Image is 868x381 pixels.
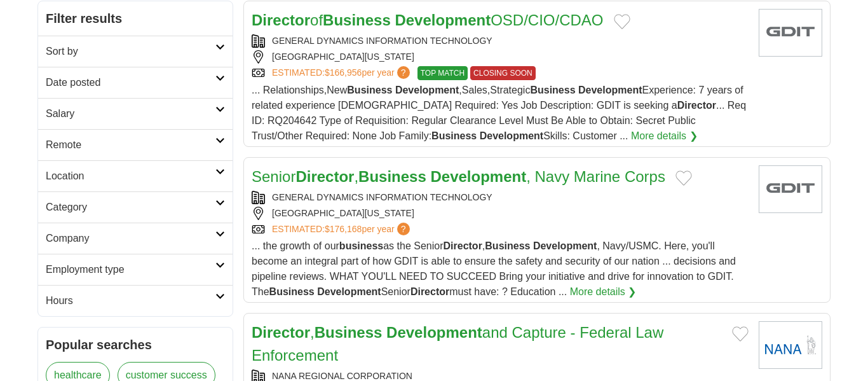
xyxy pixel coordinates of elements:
[272,371,412,381] a: NANA REGIONAL CORPORATION
[533,240,597,251] strong: Development
[444,240,482,251] strong: Director
[395,85,459,95] strong: Development
[38,223,233,254] a: Company
[38,160,233,191] a: Location
[530,85,575,95] strong: Business
[431,130,477,141] strong: Business
[46,200,215,215] h2: Category
[269,286,315,297] strong: Business
[677,100,716,111] strong: Director
[46,335,225,354] h2: Popular searches
[578,85,642,95] strong: Development
[46,75,215,90] h2: Date posted
[631,128,698,144] a: More details ❯
[325,67,362,78] span: $166,956
[485,240,530,251] strong: Business
[272,223,412,236] a: ESTIMATED:$176,168per year?
[38,36,233,67] a: Sort by
[252,324,310,341] strong: Director
[347,85,392,95] strong: Business
[38,67,233,98] a: Date posted
[252,11,310,29] strong: Director
[480,130,543,141] strong: Development
[252,11,604,29] a: DirectorofBusiness DevelopmentOSD/CIO/CDAO
[46,293,215,308] h2: Hours
[38,129,233,160] a: Remote
[46,106,215,121] h2: Salary
[397,66,410,79] span: ?
[272,36,492,46] a: GENERAL DYNAMICS INFORMATION TECHNOLOGY
[470,66,536,80] span: CLOSING SOON
[46,44,215,59] h2: Sort by
[397,223,410,235] span: ?
[410,286,449,297] strong: Director
[395,11,491,29] strong: Development
[252,85,746,141] span: ... Relationships,New ,Sales,Strategic Experience: 7 years of related experience [DEMOGRAPHIC_DAT...
[46,137,215,153] h2: Remote
[252,50,749,64] div: [GEOGRAPHIC_DATA][US_STATE]
[323,11,391,29] strong: Business
[272,192,492,202] a: GENERAL DYNAMICS INFORMATION TECHNOLOGY
[430,168,526,185] strong: Development
[759,321,822,369] img: NANA Regional Corporation logo
[252,324,663,364] a: Director,Business Developmentand Capture - Federal Law Enforcement
[252,168,665,185] a: SeniorDirector,Business Development, Navy Marine Corps
[358,168,426,185] strong: Business
[339,240,383,251] strong: business
[38,191,233,223] a: Category
[614,14,630,29] button: Add to favorite jobs
[732,326,749,342] button: Add to favorite jobs
[38,98,233,129] a: Salary
[46,262,215,277] h2: Employment type
[325,224,362,234] span: $176,168
[295,168,354,185] strong: Director
[38,254,233,285] a: Employment type
[46,231,215,246] h2: Company
[272,66,412,80] a: ESTIMATED:$166,956per year?
[759,165,822,213] img: General Dynamics Information Technology logo
[315,324,383,341] strong: Business
[759,9,822,57] img: General Dynamics Information Technology logo
[386,324,482,341] strong: Development
[46,169,215,184] h2: Location
[570,284,637,300] a: More details ❯
[417,66,468,80] span: TOP MATCH
[675,170,692,186] button: Add to favorite jobs
[252,207,749,220] div: [GEOGRAPHIC_DATA][US_STATE]
[252,240,736,297] span: ... the growth of our as the Senior , , Navy/USMC. Here, you'll become an integral part of how GD...
[38,285,233,316] a: Hours
[317,286,381,297] strong: Development
[38,1,233,36] h2: Filter results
